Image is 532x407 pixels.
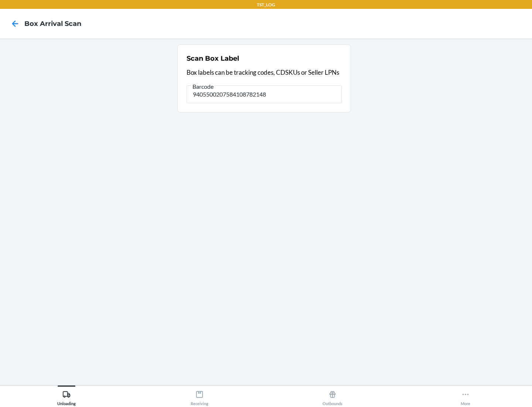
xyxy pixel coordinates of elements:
[57,387,76,406] div: Unloading
[187,54,239,63] h2: Scan Box Label
[133,386,266,406] button: Receiving
[191,387,208,406] div: Receiving
[187,85,342,103] input: Barcode
[187,68,342,77] p: Box labels can be tracking codes, CDSKUs or Seller LPNs
[191,83,215,90] span: Barcode
[399,386,532,406] button: More
[257,1,275,8] p: TST_LOG
[323,387,342,406] div: Outbounds
[24,19,81,28] h4: Box Arrival Scan
[461,387,470,406] div: More
[266,386,399,406] button: Outbounds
